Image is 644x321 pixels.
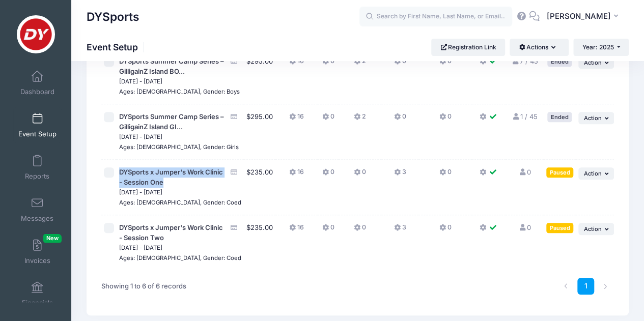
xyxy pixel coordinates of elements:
span: Invoices [24,256,50,265]
button: 0 [322,112,334,127]
button: Year: 2025 [573,39,629,56]
button: Action [578,223,614,235]
button: 0 [322,223,334,238]
small: Ages: [DEMOGRAPHIC_DATA], Gender: Coed [119,254,241,261]
td: $235.00 [244,215,275,270]
button: 16 [289,167,304,182]
span: Financials [22,299,53,307]
button: 0 [322,167,334,182]
a: Reports [13,150,62,185]
span: DYSports Summer Camp Series – GilligainZ Island BO... [119,57,224,75]
i: Accepting Credit Card Payments [230,224,238,231]
i: Accepting Credit Card Payments [230,169,238,176]
span: DYSports Summer Camp Series – GilligainZ Island GI... [119,112,224,131]
td: $295.00 [244,49,275,104]
a: 0 [518,223,530,231]
a: Financials [13,276,62,312]
div: Ended [547,112,572,122]
small: Ages: [DEMOGRAPHIC_DATA], Gender: Girls [119,143,239,151]
a: 7 / 45 [511,57,538,65]
button: [PERSON_NAME] [540,5,629,28]
button: Action [578,56,614,69]
button: 2 [354,56,366,71]
input: Search by First Name, Last Name, or Email... [359,7,512,27]
div: Paused [546,167,573,177]
span: Reports [25,172,49,181]
span: Dashboard [20,87,54,96]
button: 0 [439,167,451,182]
span: Messages [21,214,53,223]
button: Actions [510,39,568,56]
button: 0 [354,167,366,182]
small: Ages: [DEMOGRAPHIC_DATA], Gender: Boys [119,88,240,95]
div: Ended [547,56,572,66]
span: [PERSON_NAME] [546,11,610,22]
span: New [43,234,62,243]
td: $235.00 [244,160,275,215]
i: Accepting Credit Card Payments [230,113,238,120]
button: 0 [354,223,366,238]
button: 16 [289,223,304,238]
div: Paused [546,223,573,232]
small: [DATE] - [DATE] [119,133,162,140]
span: Action [583,114,601,122]
small: [DATE] - [DATE] [119,244,162,251]
a: 0 [518,168,530,176]
button: 0 [439,112,451,127]
img: DYSports [17,15,55,53]
span: Year: 2025 [582,43,614,51]
a: InvoicesNew [13,234,62,270]
a: 1 / 45 [512,112,537,121]
a: Event Setup [13,107,62,143]
a: Messages [13,192,62,227]
span: Action [583,170,601,177]
h1: DYSports [87,5,139,28]
a: 1 [577,278,594,295]
button: 16 [289,56,304,71]
button: 0 [439,223,451,238]
button: Action [578,167,614,180]
span: DYSports x Jumper's Work Clinic - Session Two [119,223,223,242]
td: $295.00 [244,104,275,160]
small: [DATE] - [DATE] [119,78,162,85]
a: Dashboard [13,65,62,101]
span: Action [583,59,601,66]
button: Action [578,112,614,124]
span: Action [583,225,601,232]
button: 3 [394,167,406,182]
span: DYSports x Jumper's Work Clinic - Session One [119,168,223,186]
span: Event Setup [18,130,57,138]
button: 0 [439,56,451,71]
button: 3 [394,223,406,238]
i: Accepting Credit Card Payments [230,58,238,65]
button: 0 [322,56,334,71]
div: Showing 1 to 6 of 6 records [101,275,186,298]
button: 16 [289,112,304,127]
a: Registration Link [431,39,505,56]
button: 0 [394,112,406,127]
button: 2 [354,112,366,127]
h1: Event Setup [87,42,147,52]
button: 0 [394,56,406,71]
